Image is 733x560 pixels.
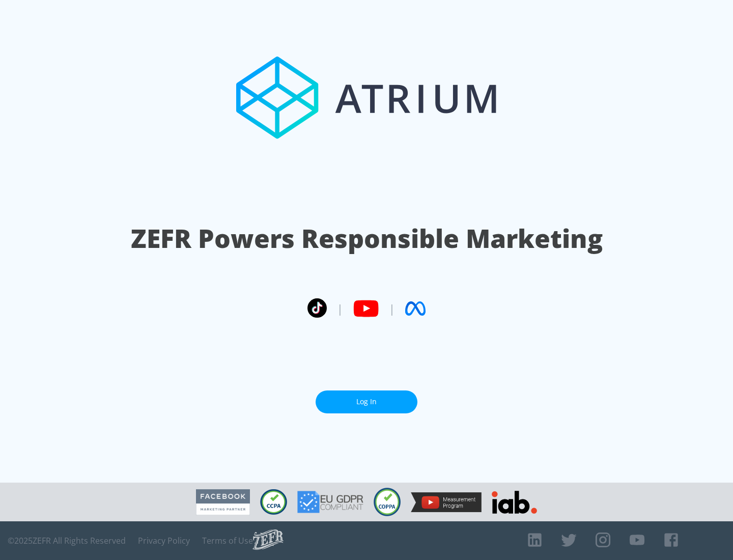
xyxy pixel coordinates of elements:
h1: ZEFR Powers Responsible Marketing [131,221,603,256]
img: GDPR Compliant [297,491,363,513]
img: IAB [492,491,537,514]
img: YouTube Measurement Program [411,492,482,512]
a: Log In [316,390,417,413]
span: | [389,301,395,316]
span: | [337,301,343,316]
img: CCPA Compliant [260,489,287,515]
a: Privacy Policy [138,536,190,546]
span: © 2025 ZEFR All Rights Reserved [8,536,126,546]
img: COPPA Compliant [374,488,401,516]
img: Facebook Marketing Partner [196,489,250,515]
a: Terms of Use [202,536,253,546]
